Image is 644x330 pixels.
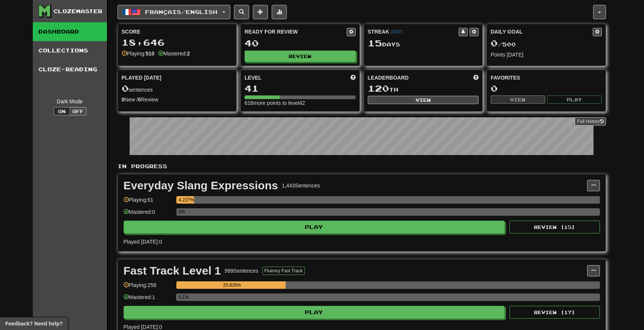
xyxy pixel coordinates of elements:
span: Played [DATE]: 0 [124,324,162,330]
a: Cloze-Reading [33,60,107,79]
div: 40 [245,38,356,48]
span: 0 [491,38,498,48]
div: sentences [122,84,233,94]
div: Ready for Review [245,28,347,35]
div: Playing: 258 [124,281,173,294]
button: Play [124,306,505,319]
a: (PDT) [391,29,403,35]
div: Day s [368,38,479,48]
span: Open feedback widget [5,320,63,327]
button: View [368,96,479,104]
button: Search sentences [234,5,249,19]
span: Leaderboard [368,74,409,81]
div: Mastered: 0 [124,208,173,221]
span: / 500 [491,41,516,48]
div: Points [DATE] [491,51,602,58]
div: 4.227% [179,196,194,204]
p: In Progress [118,163,606,170]
button: On [54,107,70,115]
span: 15 [368,38,382,48]
button: View [491,95,545,104]
strong: 0 [122,97,125,103]
a: Full History [575,117,606,126]
button: Add sentence to collection [253,5,268,19]
div: Streak [368,28,459,35]
div: Dark Mode [38,98,101,105]
div: th [368,84,479,94]
a: Collections [33,41,107,60]
span: 0 [122,83,129,94]
span: Français / English [145,9,217,15]
strong: 2 [187,51,190,57]
button: Off [70,107,86,115]
div: Daily Goal [491,28,593,36]
span: Score more points to level up [350,74,356,81]
div: 1,443 Sentences [282,182,320,189]
div: Playing: [122,50,154,57]
span: Level [245,74,262,81]
button: Review [245,51,356,62]
div: Mastered: [158,50,190,57]
button: Review (17) [509,306,600,319]
div: 999 Sentences [225,267,259,275]
strong: 0 [138,97,141,103]
button: More stats [272,5,287,19]
button: Play [124,221,505,233]
div: Fast Track Level 1 [124,265,221,276]
span: This week in points, UTC [473,74,479,81]
div: Mastered: 1 [124,293,173,306]
button: Play [547,95,602,104]
div: Score [122,28,233,35]
span: 120 [368,83,389,94]
div: New / Review [122,96,233,103]
button: Fluency Fast Track [262,267,305,275]
div: Playing: 61 [124,196,173,209]
span: Played [DATE] [122,74,162,81]
div: Clozemaster [54,8,102,15]
div: 18,646 [122,38,233,47]
button: Français/English [118,5,230,19]
button: Review (15) [509,221,600,233]
div: Favorites [491,74,602,81]
div: 0 [491,84,602,93]
strong: 510 [145,51,154,57]
div: Everyday Slang Expressions [124,180,278,191]
div: 25.826% [179,281,286,289]
div: 41 [245,84,356,93]
div: 616 more points to level 42 [245,99,356,107]
a: Dashboard [33,22,107,41]
span: Played [DATE]: 0 [124,239,162,245]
